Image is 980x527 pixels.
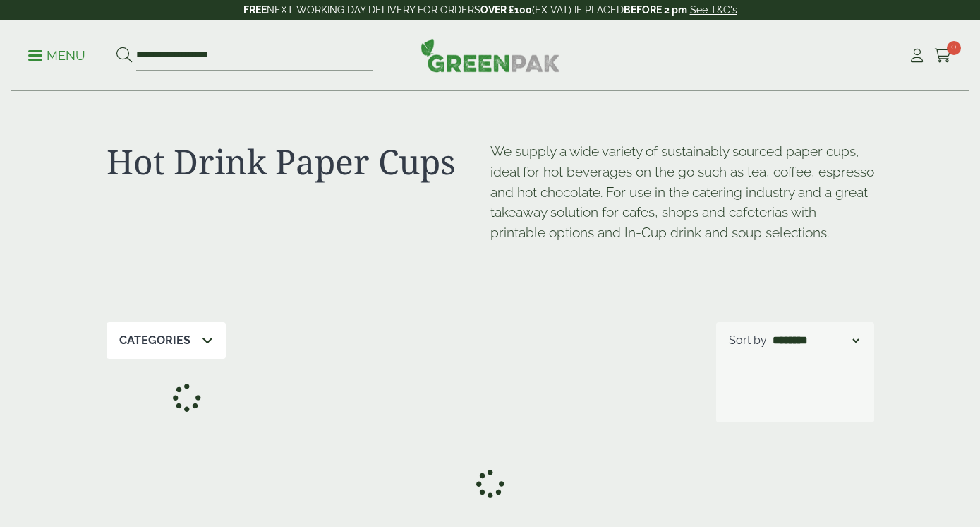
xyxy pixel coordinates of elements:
strong: OVER £100 [480,4,532,16]
i: My Account [908,49,926,63]
h1: Hot Drink Paper Cups [107,141,490,182]
img: GreenPak Supplies [421,38,560,72]
select: Shop order [770,332,861,349]
p: Menu [28,47,85,64]
a: See T&C's [690,4,737,16]
i: Cart [934,49,952,63]
p: Sort by [729,332,767,349]
a: 0 [934,45,952,66]
span: 0 [947,41,961,55]
p: Categories [119,332,190,349]
strong: BEFORE 2 pm [624,4,687,16]
a: Menu [28,47,85,61]
p: We supply a wide variety of sustainably sourced paper cups, ideal for hot beverages on the go suc... [490,141,874,243]
strong: FREE [243,4,267,16]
